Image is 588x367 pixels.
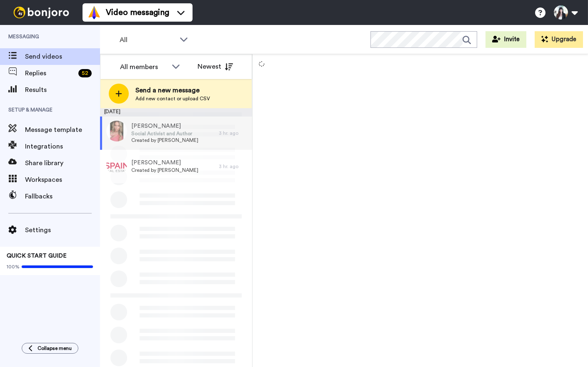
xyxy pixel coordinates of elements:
span: Send videos [25,52,100,62]
div: 3 hr. ago [219,130,248,136]
span: Results [25,85,100,95]
span: Share library [25,158,100,168]
img: bj-logo-header-white.svg [10,7,73,18]
span: 100% [7,263,20,270]
img: fe296e3b-8ab9-4dbf-9c68-837612461b5e.jpg [106,121,127,141]
span: Collapse menu [38,345,72,352]
span: Message template [25,125,100,135]
span: Created by [PERSON_NAME] [131,137,198,144]
button: Upgrade [535,31,583,48]
span: Replies [25,68,75,78]
button: Newest [191,58,239,75]
span: [PERSON_NAME] [131,159,198,167]
span: Add new contact or upload CSV [135,95,210,102]
div: 52 [78,69,92,77]
button: Collapse menu [22,343,78,354]
span: Integrations [25,141,100,151]
span: All [120,35,175,45]
div: [DATE] [100,108,252,117]
span: Workspaces [25,175,100,185]
img: vm-color.svg [88,6,101,19]
span: [PERSON_NAME] [131,122,198,130]
img: f541c7d9-44f4-4578-ada7-58f080a42692.png [106,154,127,175]
span: QUICK START GUIDE [7,253,67,259]
div: 3 hr. ago [219,163,248,170]
span: Settings [25,225,100,235]
span: Send a new message [135,85,210,95]
span: Video messaging [106,7,169,18]
span: Created by [PERSON_NAME] [131,167,198,174]
button: Invite [485,31,526,48]
span: Fallbacks [25,191,100,201]
div: All members [120,62,168,72]
span: Social Activist and Author [131,130,198,137]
